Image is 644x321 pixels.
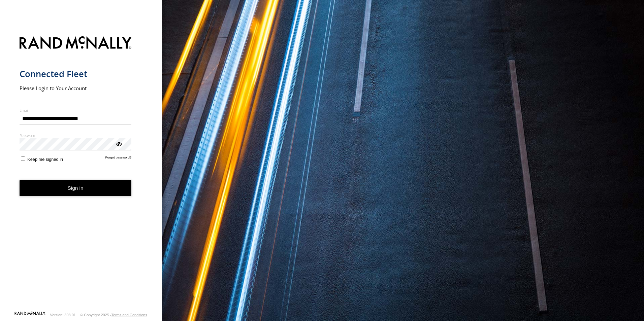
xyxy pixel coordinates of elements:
input: Keep me signed in [21,156,25,161]
div: Version: 308.01 [50,313,76,317]
h2: Please Login to Your Account [20,85,132,92]
span: Keep me signed in [27,157,63,162]
label: Email [20,108,132,113]
button: Sign in [20,180,132,197]
div: © Copyright 2025 - [80,313,147,317]
img: Rand McNally [20,35,132,52]
h1: Connected Fleet [20,68,132,79]
a: Visit our Website [14,312,45,318]
a: Forgot password? [105,155,132,162]
a: Terms and Conditions [111,313,147,317]
div: ViewPassword [115,140,122,147]
form: main [20,32,142,311]
label: Password [20,133,132,138]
